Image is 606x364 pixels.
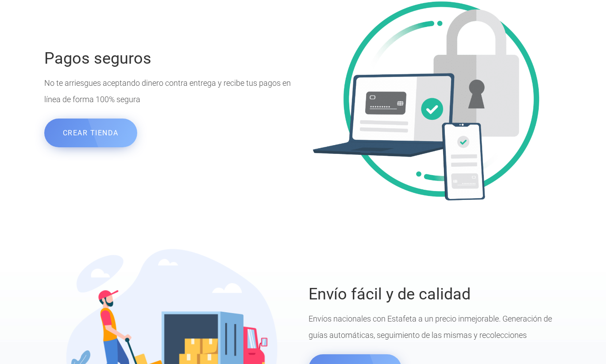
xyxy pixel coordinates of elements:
h2: Envío fácil y de calidad [309,285,562,304]
a: CREAR TIENDA [44,119,137,147]
h2: Pagos seguros [44,49,298,68]
p: Envíos nacionales con Estafeta a un precio inmejorable. Generación de guías automáticas, seguimie... [309,310,562,343]
p: No te arriesgues aceptando dinero contra entrega y recibe tus pagos en línea de forma 100% segura [44,75,298,107]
